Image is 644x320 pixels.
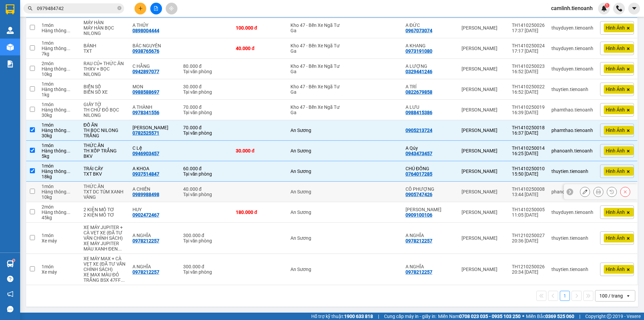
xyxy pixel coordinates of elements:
[42,184,76,189] div: 1 món
[84,207,126,212] div: 2 KIỆN MÔ TƠ
[512,151,545,156] div: 16:25 [DATE]
[42,264,76,269] div: 1 món
[132,192,159,197] div: 0989988498
[606,266,625,272] span: Hình Ảnh
[406,207,455,212] div: ANH SƠN
[462,25,505,31] div: [PERSON_NAME]
[606,235,625,241] span: Hình Ảnh
[66,128,70,133] span: ...
[512,89,545,95] div: 16:52 [DATE]
[132,22,176,28] div: A THỦY
[66,189,70,194] span: ...
[42,112,76,118] div: 30 kg
[84,241,126,252] div: XE MÁY JUPITER MÀU XANH ĐEN BSX 70L4-5036
[42,87,76,92] div: Hàng thông thường
[42,143,76,148] div: 1 món
[84,272,126,283] div: XE MAX MÀU ĐỎ TRẮNG BSX 47FF-8358
[132,207,176,212] div: HUY
[311,313,373,320] span: Hỗ trợ kỹ thuật:
[406,89,432,95] div: 0822679858
[605,3,609,8] sup: 1
[551,107,593,112] div: phamthao.tienoanh
[42,61,76,66] div: 2 món
[551,169,593,174] div: thuytien.tienoanh
[406,233,455,238] div: A NGHĨA
[42,46,76,51] div: Hàng thông thường
[7,260,14,267] img: warehouse-icon
[42,28,76,33] div: Hàng thông thường
[606,148,625,154] span: Hình Ảnh
[132,110,159,115] div: 0978341556
[84,184,126,189] div: THỨC ĂN
[606,168,625,174] span: Hình Ảnh
[66,210,70,215] span: ...
[84,25,126,36] div: MÁY HÀN BỌC NILONG
[117,5,121,12] span: close-circle
[132,238,159,243] div: 0978212257
[512,28,545,33] div: 17:37 [DATE]
[606,45,625,51] span: Hình Ảnh
[512,171,545,177] div: 15:50 [DATE]
[512,22,545,28] div: TH1410250026
[42,269,76,275] div: Xe máy
[290,235,344,241] div: An Sương
[42,238,76,243] div: Xe máy
[546,4,598,12] span: camlinh.tienoanh
[406,28,432,33] div: 0967073074
[290,267,344,272] div: An Sương
[84,166,126,171] div: TRÁI CÂY
[512,43,545,48] div: TH1410250024
[183,89,229,95] div: Tại văn phòng
[42,107,76,112] div: Hàng thông thường
[512,130,545,136] div: 16:37 [DATE]
[462,46,505,51] div: [PERSON_NAME]
[406,43,455,48] div: A KHANG
[132,43,176,48] div: BÁC NGUYÊN
[66,66,70,72] span: ...
[183,84,229,89] div: 30.000 đ
[84,212,126,218] div: 2 KIỆN MÔ TƠ
[121,277,125,283] span: ...
[42,210,76,215] div: Hàng thông thường
[580,187,590,197] div: Sửa đơn hàng
[84,66,126,77] div: THXV + BỌC NILONG
[117,6,121,10] span: close-circle
[132,130,159,136] div: 0782525571
[42,153,76,159] div: 5 kg
[132,264,176,269] div: A NGHĨA
[290,128,344,133] div: An Sương
[462,107,505,112] div: [PERSON_NAME]
[150,3,162,14] button: file-add
[551,235,593,241] div: thuytien.tienoanh
[138,6,143,11] span: plus
[7,60,14,67] img: solution-icon
[132,166,176,171] div: A KHOA
[42,233,76,238] div: 1 món
[183,171,229,177] div: Tại văn phòng
[66,107,70,112] span: ...
[183,63,229,69] div: 80.000 đ
[290,22,344,33] div: Kho 47 - Bến Xe Ngã Tư Ga
[236,46,284,51] div: 40.000 đ
[406,110,432,115] div: 0988415386
[462,235,505,241] div: [PERSON_NAME]
[406,151,432,156] div: 0943473457
[512,104,545,110] div: TH1410250019
[236,25,284,31] div: 100.000 đ
[84,84,126,89] div: BIỂN SỐ
[7,27,14,34] img: warehouse-icon
[132,145,176,151] div: C Lệ
[183,104,229,110] div: 70.000 đ
[84,48,126,54] div: TXT
[406,166,455,171] div: CHÚ ĐỒNG
[132,186,176,192] div: A CHIẾN
[601,5,607,11] img: icon-new-feature
[551,148,593,153] div: phanoanh.tienoanh
[512,192,545,197] div: 13:44 [DATE]
[84,61,126,66] div: RAU CỦ+ THỨC ĂN
[406,48,432,54] div: 0973191080
[84,143,126,148] div: THỨC ĂN
[42,169,76,174] div: Hàng thông thường
[183,269,229,275] div: Tại văn phòng
[406,104,455,110] div: A LƯU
